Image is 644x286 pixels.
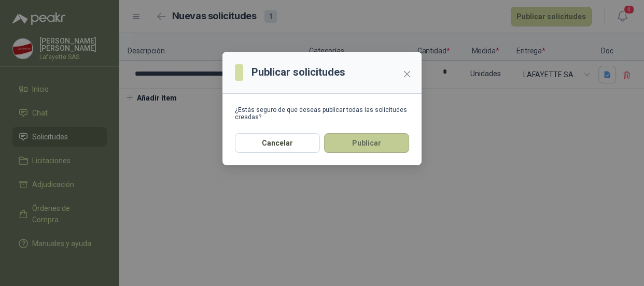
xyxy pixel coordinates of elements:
span: close [403,70,411,78]
h3: Publicar solicitudes [251,64,345,80]
button: Cancelar [235,133,320,153]
button: Publicar [324,133,409,153]
div: ¿Estás seguro de que deseas publicar todas las solicitudes creadas? [235,106,409,121]
button: Close [399,66,415,82]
